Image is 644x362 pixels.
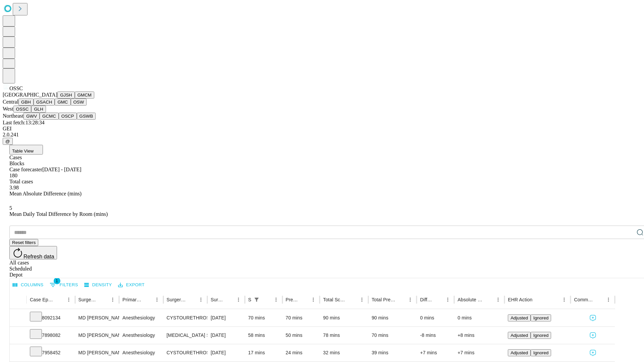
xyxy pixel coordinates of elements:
span: Table View [12,148,34,154]
div: 50 mins [286,327,317,344]
div: 8092134 [30,309,72,326]
button: GCMC [40,113,59,120]
button: Sort [99,295,108,304]
button: Menu [196,295,206,304]
span: Adjusted [511,315,528,320]
button: Sort [224,295,234,304]
div: Case Epic Id [30,297,54,302]
div: [MEDICAL_DATA] SURGICAL [167,327,204,344]
span: Case forecaster [9,167,42,172]
button: Sort [299,295,309,304]
button: Sort [434,295,443,304]
span: Last fetch: 13:28:34 [3,120,45,125]
button: Sort [143,295,152,304]
div: [DATE] [211,344,241,361]
div: Anesthesiology [122,344,160,361]
div: 90 mins [323,309,365,326]
button: Menu [108,295,117,304]
button: Refresh data [9,246,57,259]
button: Ignored [531,349,551,356]
div: +7 mins [458,344,501,361]
div: MD [PERSON_NAME] Md [78,327,116,344]
button: Menu [357,295,367,304]
span: 3.98 [9,185,19,190]
button: Adjusted [508,349,531,356]
button: GJSH [57,92,75,99]
span: Ignored [533,333,548,338]
button: Menu [559,295,569,304]
button: Menu [443,295,452,304]
span: @ [5,139,10,144]
button: Menu [309,295,318,304]
button: OSSC [13,106,32,113]
button: GMCM [75,92,94,99]
span: Reset filters [12,240,36,245]
div: 1 active filter [252,295,261,304]
div: +8 mins [458,327,501,344]
div: +7 mins [420,344,451,361]
button: Sort [484,295,493,304]
button: Density [83,280,114,290]
span: Adjusted [511,350,528,355]
button: OSCP [59,113,77,120]
span: 1 [54,278,60,284]
button: Export [116,280,146,290]
div: -8 mins [420,327,451,344]
button: Sort [187,295,196,304]
div: 7898082 [30,327,72,344]
button: Table View [9,145,43,155]
div: 70 mins [372,327,414,344]
button: Select columns [11,280,45,290]
span: Northeast [3,113,23,119]
div: Surgeon Name [78,297,98,302]
div: Comments [574,297,593,302]
button: Menu [271,295,281,304]
button: Sort [594,295,604,304]
button: GMC [55,99,70,106]
span: Total cases [9,179,33,184]
button: Menu [234,295,243,304]
span: Ignored [533,350,548,355]
button: Ignored [531,332,551,339]
button: GBH [18,99,34,106]
button: Expand [13,330,23,342]
div: Total Scheduled Duration [323,297,347,302]
span: Adjusted [511,333,528,338]
div: CYSTOURETHROSCOPY [MEDICAL_DATA] WITH [MEDICAL_DATA] AND [MEDICAL_DATA] INSERTION [167,309,204,326]
button: Expand [13,347,23,359]
button: Adjusted [508,332,531,339]
button: GLH [31,106,46,113]
div: 70 mins [248,309,279,326]
div: 0 mins [420,309,451,326]
div: Surgery Name [167,297,186,302]
button: Menu [604,295,613,304]
div: 0 mins [458,309,501,326]
div: 58 mins [248,327,279,344]
div: GEI [3,126,641,132]
button: Sort [348,295,357,304]
button: Menu [152,295,162,304]
button: Show filters [48,280,80,290]
button: Show filters [252,295,261,304]
button: GSWB [77,113,96,120]
button: @ [3,138,13,145]
span: West [3,106,13,112]
span: Mean Absolute Difference (mins) [9,191,82,196]
span: Central [3,99,18,105]
div: 2.0.241 [3,132,641,138]
span: Refresh data [23,254,54,259]
div: Primary Service [122,297,142,302]
div: EHR Action [508,297,532,302]
button: Ignored [531,314,551,321]
div: 32 mins [323,344,365,361]
span: Mean Daily Total Difference by Room (mins) [9,211,108,217]
button: GWV [23,113,40,120]
span: 5 [9,205,12,211]
div: Surgery Date [211,297,224,302]
div: Difference [420,297,433,302]
div: MD [PERSON_NAME] Md [78,309,116,326]
div: Total Predicted Duration [372,297,396,302]
div: 39 mins [372,344,414,361]
span: Ignored [533,315,548,320]
div: MD [PERSON_NAME] Md [78,344,116,361]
